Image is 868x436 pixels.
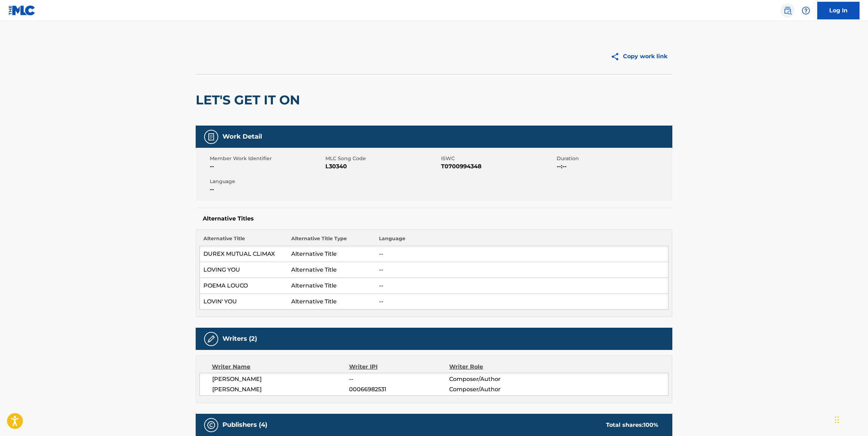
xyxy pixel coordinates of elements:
[288,294,375,310] td: Alternative Title
[212,375,349,383] span: [PERSON_NAME]
[441,162,555,171] span: T0700994348
[212,385,349,394] span: [PERSON_NAME]
[375,278,668,294] td: --
[833,402,868,436] iframe: Chat Widget
[212,363,349,371] div: Writer Name
[799,4,813,18] div: Help
[557,162,671,171] span: --:--
[375,235,668,246] th: Language
[288,235,375,246] th: Alternative Title Type
[288,278,375,294] td: Alternative Title
[449,363,540,371] div: Writer Role
[210,155,324,162] span: Member Work Identifier
[8,5,36,16] img: MLC Logo
[375,262,668,278] td: --
[222,421,267,429] h5: Publishers (4)
[349,385,449,394] span: 00066982531
[210,178,324,185] span: Language
[207,335,215,343] img: Writers
[375,246,668,262] td: --
[325,162,439,171] span: L30340
[207,421,215,429] img: Publishers
[200,294,288,310] td: LOVIN' YOU
[288,246,375,262] td: Alternative Title
[325,155,439,162] span: MLC Song Code
[835,409,839,430] div: Drag
[611,52,623,61] img: Copy work link
[200,246,288,262] td: DUREX MUTUAL CLIMAX
[802,6,810,15] img: help
[441,155,555,162] span: ISWC
[222,133,262,141] h5: Work Detail
[349,363,450,371] div: Writer IPI
[781,4,795,18] a: Public Search
[207,133,215,141] img: Work Detail
[210,185,324,194] span: --
[210,162,324,171] span: --
[643,422,658,428] span: 100 %
[349,375,449,383] span: --
[449,375,540,383] span: Composer/Author
[288,262,375,278] td: Alternative Title
[557,155,671,162] span: Duration
[200,235,288,246] th: Alternative Title
[200,262,288,278] td: LOVING YOU
[783,6,792,15] img: search
[449,385,540,394] span: Composer/Author
[222,335,257,343] h5: Writers (2)
[375,294,668,310] td: --
[817,2,860,19] a: Log In
[606,48,672,65] button: Copy work link
[203,215,665,222] h5: Alternative Titles
[200,278,288,294] td: POEMA LOUCO
[196,92,304,108] h2: LET'S GET IT ON
[606,421,658,429] div: Total shares:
